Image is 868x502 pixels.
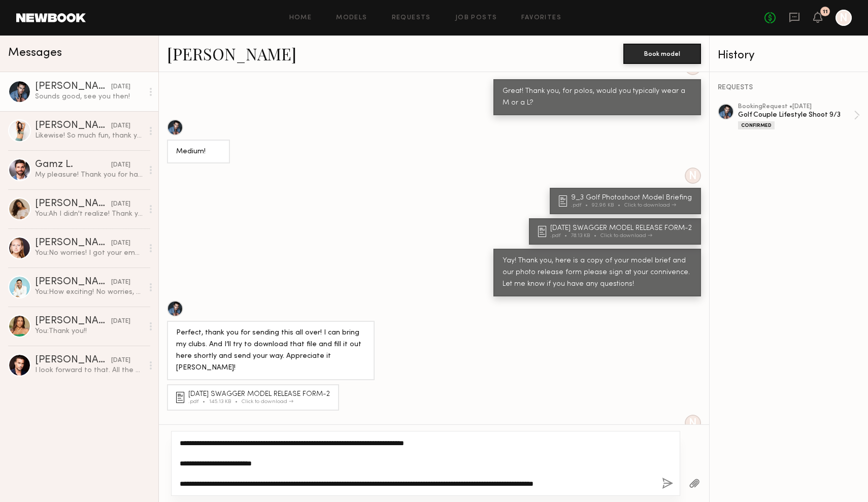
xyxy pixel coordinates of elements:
[35,316,111,326] div: [PERSON_NAME]
[35,365,143,375] div: I look forward to that. All the best for the shoot
[35,355,111,365] div: [PERSON_NAME]
[242,399,293,405] div: Click to download
[392,15,431,21] a: Requests
[111,82,130,92] div: [DATE]
[550,225,695,232] div: [DATE] SWAGGER MODEL RELEASE FORM-2
[289,15,312,21] a: Home
[35,82,111,92] div: [PERSON_NAME]
[111,199,130,209] div: [DATE]
[836,10,852,26] a: N
[35,209,143,219] div: You: Ah I didn't realize! Thank you for letting us know :)
[623,49,701,57] a: Book model
[35,160,111,170] div: Gamz L.
[35,277,111,287] div: [PERSON_NAME]
[718,50,860,61] div: History
[35,131,143,141] div: Likewise! So much fun, thank you for having me again :)
[738,104,860,129] a: bookingRequest •[DATE]Golf Couple Lifestyle Shoot 9/3Confirmed
[738,104,854,110] div: booking Request • [DATE]
[8,47,62,59] span: Messages
[35,248,143,258] div: You: No worries! I got your email. Thank you so much, enjoy your reunion!
[571,194,695,202] div: 9_3 Golf Photoshoot Model Briefing
[503,86,692,109] div: Great! Thank you, for polos, would you typically wear a M or a L?
[571,203,592,208] div: .pdf
[176,327,365,374] div: Perfect, thank you for sending this all over! I can bring my clubs. And I’ll try to download that...
[209,399,242,405] div: 145.13 KB
[111,121,130,131] div: [DATE]
[538,225,695,239] a: [DATE] SWAGGER MODEL RELEASE FORM-2.pdf78.13 KBClick to download
[176,146,221,158] div: Medium!
[167,43,296,64] a: [PERSON_NAME]
[35,287,143,297] div: You: How exciting! No worries, thank you for letting us know! We would love to work with you in t...
[188,391,333,398] div: [DATE] SWAGGER MODEL RELEASE FORM-2
[624,203,676,208] div: Click to download
[35,92,143,102] div: Sounds good, see you then!
[111,239,130,248] div: [DATE]
[111,356,130,365] div: [DATE]
[571,233,600,239] div: 78.13 KB
[600,233,652,239] div: Click to download
[503,255,692,290] div: Yay! Thank you, here is a copy of your model brief and our photo release form please sign at your...
[738,121,775,129] div: Confirmed
[592,203,624,208] div: 92.96 KB
[111,160,130,170] div: [DATE]
[521,15,561,21] a: Favorites
[176,391,333,405] a: [DATE] SWAGGER MODEL RELEASE FORM-2.pdf145.13 KBClick to download
[559,194,695,208] a: 9_3 Golf Photoshoot Model Briefing.pdf92.96 KBClick to download
[188,399,209,405] div: .pdf
[623,44,701,64] button: Book model
[718,84,860,91] div: REQUESTS
[823,9,828,15] div: 11
[550,233,571,239] div: .pdf
[111,278,130,287] div: [DATE]
[35,326,143,336] div: You: Thank you!!
[738,110,854,120] div: Golf Couple Lifestyle Shoot 9/3
[35,199,111,209] div: [PERSON_NAME]
[336,15,367,21] a: Models
[35,170,143,180] div: My pleasure! Thank you for having me!
[111,317,130,326] div: [DATE]
[455,15,497,21] a: Job Posts
[35,238,111,248] div: [PERSON_NAME]
[35,121,111,131] div: [PERSON_NAME]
